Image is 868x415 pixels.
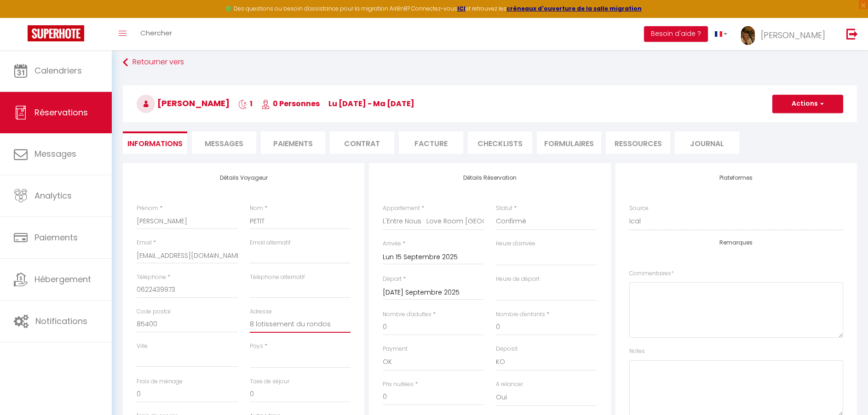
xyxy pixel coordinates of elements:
label: Commentaires [629,269,674,278]
li: Informations [123,131,187,154]
span: Notifications [35,315,87,327]
span: Calendriers [34,65,82,76]
span: Paiements [34,232,78,243]
a: ICI [457,5,466,12]
label: Frais de ménage [137,377,183,386]
li: CHECKLISTS [468,131,532,154]
label: Taxe de séjour [250,377,289,386]
h4: Détails Réservation [383,175,597,181]
li: Ressources [606,131,670,154]
label: Nombre d'adultes [383,310,431,319]
label: Nombre d'enfants [496,310,545,319]
span: Messages [205,138,243,149]
a: Retourner vers [123,54,857,71]
label: Arrivée [383,239,401,248]
label: Téléphone alternatif [250,273,305,282]
a: créneaux d'ouverture de la salle migration [506,5,642,12]
span: Chercher [140,28,172,38]
button: Besoin d'aide ? [644,26,708,42]
span: lu [DATE] - ma [DATE] [328,98,414,109]
img: logout [846,28,858,40]
a: Chercher [133,18,179,50]
label: Nom [250,204,263,213]
label: Heure de départ [496,275,540,284]
span: Messages [34,148,76,159]
label: Prix nuitées [383,380,414,389]
label: Adresse [250,307,272,316]
label: Téléphone [137,273,166,282]
label: Source [629,204,649,213]
li: Paiements [261,131,325,154]
img: Super Booking [28,25,84,41]
h4: Détails Voyageur [137,175,351,181]
label: Prénom [137,204,158,213]
span: Réservations [34,107,88,118]
li: Contrat [330,131,394,154]
span: [PERSON_NAME] [137,97,230,109]
label: Heure d'arrivée [496,239,535,248]
li: FORMULAIRES [537,131,601,154]
span: Analytics [34,190,72,201]
label: A relancer [496,380,523,389]
label: Deposit [496,345,517,353]
label: Statut [496,204,512,213]
a: ... [PERSON_NAME] [734,18,837,50]
span: 0 Personnes [261,98,320,109]
span: [PERSON_NAME] [761,29,825,41]
label: Code postal [137,307,171,316]
label: Payment [383,345,408,353]
li: Journal [675,131,739,154]
span: 1 [238,98,253,109]
button: Ouvrir le widget de chat LiveChat [7,4,35,31]
span: Hébergement [34,273,91,285]
button: Actions [772,95,843,113]
label: Email alternatif [250,239,291,247]
h4: Remarques [629,239,843,246]
label: Ville [137,342,148,351]
li: Facture [399,131,463,154]
label: Départ [383,275,402,284]
label: Appartement [383,204,420,213]
label: Pays [250,342,263,351]
h4: Plateformes [629,175,843,181]
label: Notes [629,347,645,356]
label: Email [137,239,152,247]
img: ... [741,26,755,45]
